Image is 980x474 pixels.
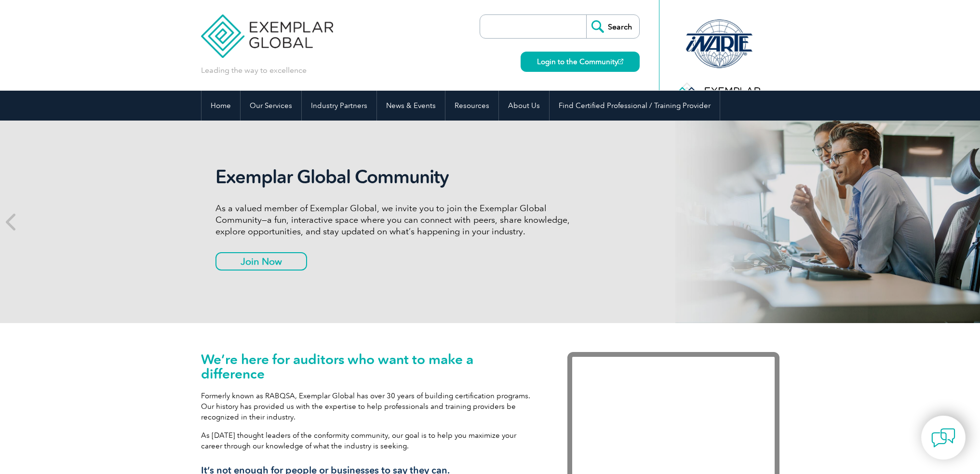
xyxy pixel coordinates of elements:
input: Search [586,15,639,38]
a: News & Events [377,91,445,121]
a: Join Now [215,252,307,271]
img: contact-chat.png [931,426,955,450]
p: Formerly known as RABQSA, Exemplar Global has over 30 years of building certification programs. O... [201,391,538,422]
a: Industry Partners [302,91,376,121]
a: Login to the Community [521,52,640,72]
img: open_square.png [618,59,623,64]
h1: We’re here for auditors who want to make a difference [201,352,538,381]
p: As [DATE] thought leaders of the conformity community, our goal is to help you maximize your care... [201,430,538,451]
p: As a valued member of Exemplar Global, we invite you to join the Exemplar Global Community—a fun,... [215,203,577,237]
h2: Exemplar Global Community [215,166,577,188]
a: Our Services [241,91,301,121]
a: Find Certified Professional / Training Provider [550,91,720,121]
a: Home [201,91,240,121]
a: Resources [445,91,498,121]
a: About Us [499,91,549,121]
p: Leading the way to excellence [201,65,307,76]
